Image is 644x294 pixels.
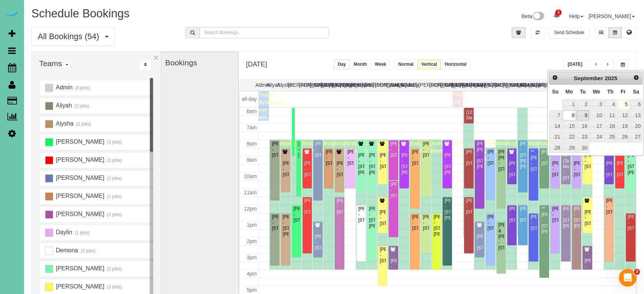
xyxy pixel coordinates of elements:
th: Gretel [397,79,408,90]
small: (2 jobs) [106,212,122,217]
span: Available time [528,140,551,154]
small: (1 jobs) [106,194,122,199]
div: [PERSON_NAME] - [STREET_ADDRESS] [584,153,590,170]
a: Next [631,73,641,83]
span: 11am [244,189,257,195]
a: 30 [577,143,589,153]
span: Tuesday [580,89,586,95]
th: [PERSON_NAME] [299,79,310,90]
h3: Bookings [165,58,235,67]
small: (2 jobs) [106,266,122,271]
a: Beta [522,13,545,19]
span: [PERSON_NAME] [55,283,104,290]
a: 7 [549,110,562,120]
span: 9am [247,157,257,163]
small: (2 jobs) [106,158,122,163]
div: [PERSON_NAME] - [STREET_ADDRESS][PERSON_NAME] [433,214,440,237]
div: **[PERSON_NAME] - [STREET_ADDRESS] [530,149,536,172]
small: (0 jobs) [74,85,90,90]
div: [PERSON_NAME] - [STREET_ADDRESS] [315,234,321,251]
div: [PERSON_NAME] - [STREET_ADDRESS] [272,141,278,158]
span: Available time [431,140,454,154]
div: [PERSON_NAME] - [STREET_ADDRESS][PERSON_NAME] [563,206,569,229]
div: [PERSON_NAME] - [STREET_ADDRESS] [412,149,418,166]
span: 3 [634,269,640,275]
span: Available time [345,140,367,154]
th: [PERSON_NAME] [484,79,494,90]
th: [PERSON_NAME] [419,79,429,90]
div: [PERSON_NAME] [PERSON_NAME] - [STREET_ADDRESS] [498,149,504,172]
a: 23 [577,132,589,142]
span: Daylin [55,229,72,235]
a: 26 [617,132,629,142]
a: 2 [577,100,589,110]
a: 27 [630,132,642,142]
div: [PERSON_NAME] (TECH MASTERS) (Tech Masters) - [STREET_ADDRESS] [563,141,569,181]
div: [PERSON_NAME] - [STREET_ADDRESS][PERSON_NAME] [369,206,375,229]
span: Saturday [633,89,639,95]
th: [PERSON_NAME] [505,79,516,90]
span: 2pm [247,238,257,244]
div: [PERSON_NAME] - [STREET_ADDRESS][PERSON_NAME] [358,153,364,175]
div: [PERSON_NAME] & [PERSON_NAME] - [STREET_ADDRESS] [498,222,504,251]
div: [PERSON_NAME] - [STREET_ADDRESS] [423,214,429,231]
span: 2025 [605,75,617,81]
div: [PERSON_NAME] - [STREET_ADDRESS] [390,141,396,158]
a: Help [569,13,583,19]
span: Alysha [55,120,74,127]
div: [PERSON_NAME] - [STREET_ADDRESS] [336,198,343,215]
div: [PERSON_NAME] - [STREET_ADDRESS] [530,214,536,231]
span: [PERSON_NAME] [55,193,104,199]
span: Prev [552,75,558,81]
div: [PERSON_NAME] - [STREET_ADDRESS] [627,214,634,231]
div: [PERSON_NAME] - [STREET_ADDRESS] [466,198,472,215]
div: [PERSON_NAME] - [STREET_ADDRESS] [584,209,590,226]
span: Sunday [552,89,559,95]
div: [PERSON_NAME] - [STREET_ADDRESS] [476,234,483,251]
th: [PERSON_NAME] [321,79,331,90]
div: [PERSON_NAME] - [STREET_ADDRESS] [509,206,515,223]
div: ... [139,59,151,71]
span: 8am [247,141,257,147]
small: (2 jobs) [74,103,89,109]
th: [PERSON_NAME] [451,79,462,90]
button: [DATE] [564,59,587,70]
a: 5 [617,100,629,110]
div: [PERSON_NAME] - [STREET_ADDRESS] [466,149,472,166]
div: [PERSON_NAME] - [STREET_ADDRESS] [272,214,278,231]
iframe: Intercom live chat [619,269,637,287]
div: [PERSON_NAME] - [STREET_ADDRESS][PERSON_NAME] [444,198,450,221]
div: [PERSON_NAME] - [STREET_ADDRESS][PERSON_NAME] [444,153,450,175]
th: Esme [386,79,396,90]
span: Available time [474,140,497,154]
div: [PERSON_NAME] - [STREET_ADDRESS] [347,149,353,166]
span: 10am [244,173,257,179]
button: Horizontal [441,59,471,70]
span: 7am [247,124,257,130]
th: [PERSON_NAME] [495,79,505,90]
img: New interface [532,12,544,21]
span: Available time [356,140,378,154]
span: Available time [377,140,400,154]
th: Jada [408,79,418,90]
th: Marbelly [527,79,538,90]
div: [PERSON_NAME] - [STREET_ADDRESS] [282,161,289,178]
span: Available time [269,140,292,154]
th: [PERSON_NAME] [462,79,473,90]
a: 14 [549,121,562,131]
div: [PERSON_NAME] - [STREET_ADDRESS] [412,214,418,231]
span: Next [633,75,639,81]
span: 5pm [247,287,257,293]
a: 15 [562,121,576,131]
div: [PERSON_NAME] - [STREET_ADDRESS] [423,141,429,158]
th: Kasi [473,79,484,90]
div: **[PERSON_NAME] - [STREET_ADDRESS][PERSON_NAME] [541,206,547,235]
span: Available time [291,140,314,154]
small: (3 jobs) [106,140,122,145]
a: 13 [630,110,642,120]
span: [PERSON_NAME] [55,139,104,145]
div: [PERSON_NAME] - [STREET_ADDRESS][PERSON_NAME][PERSON_NAME] [519,141,526,170]
img: Automaid Logo [4,7,19,18]
th: Daylin [343,79,353,90]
